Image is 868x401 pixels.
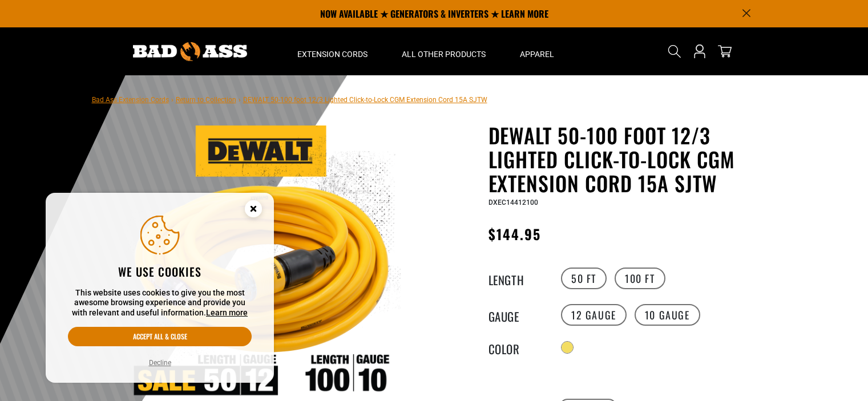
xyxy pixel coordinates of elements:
[561,304,627,326] label: 12 Gauge
[488,199,538,206] span: DXEC14412100
[297,49,368,59] span: Extension Cords
[488,340,546,355] legend: Color
[176,96,236,104] a: Return to Collection
[206,308,248,317] a: Learn more
[635,304,700,326] label: 10 Gauge
[488,123,768,195] h1: DEWALT 50-100 foot 12/3 Lighted Click-to-Lock CGM Extension Cord 15A SJTW
[488,307,546,322] legend: Gauge
[280,27,385,75] summary: Extension Cords
[133,42,247,61] img: Bad Ass Extension Cords
[68,288,252,318] p: This website uses cookies to give you the most awesome browsing experience and provide you with r...
[488,224,542,244] span: $144.95
[46,193,274,383] aside: Cookie Consent
[171,96,173,104] span: ›
[488,271,546,286] legend: Length
[520,49,554,59] span: Apparel
[503,27,571,75] summary: Apparel
[402,49,486,59] span: All Other Products
[665,42,684,60] summary: Search
[385,27,503,75] summary: All Other Products
[615,268,665,289] label: 100 FT
[561,268,607,289] label: 50 FT
[146,357,175,368] button: Decline
[68,264,252,279] h2: We use cookies
[243,96,487,104] span: DEWALT 50-100 foot 12/3 Lighted Click-to-Lock CGM Extension Cord 15A SJTW
[68,327,252,346] button: Accept all & close
[239,96,241,104] span: ›
[92,96,169,104] a: Bad Ass Extension Cords
[92,92,487,106] nav: breadcrumbs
